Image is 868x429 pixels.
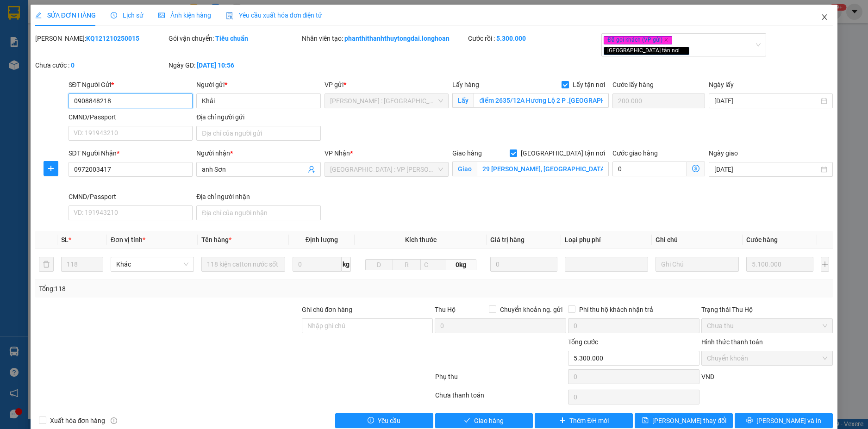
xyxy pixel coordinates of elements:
[158,12,165,19] span: picture
[405,236,437,243] span: Kích thước
[302,33,467,44] div: Nhân viên tạo:
[474,93,609,108] input: Lấy tận nơi
[714,96,819,106] input: Ngày lấy
[445,259,476,270] span: 0kg
[559,417,566,424] span: plus
[435,413,533,428] button: checkGiao hàng
[335,413,433,428] button: exclamation-circleYêu cầu
[330,94,443,108] span: Hồ Chí Minh : Kho Quận 12
[196,205,321,220] input: Địa chỉ của người nhận
[169,33,300,44] div: Gói vận chuyển:
[652,416,726,426] span: [PERSON_NAME] thay đổi
[496,35,526,42] b: 5.300.000
[496,305,566,315] span: Chuyển khoản ng. gửi
[35,60,167,70] div: Chưa cước :
[308,166,315,173] span: user-add
[709,149,738,157] label: Ngày giao
[196,148,321,158] div: Người nhận
[302,318,433,333] input: Ghi chú đơn hàng
[714,164,819,174] input: Ngày giao
[111,12,117,19] span: clock-circle
[701,373,714,380] span: VND
[709,81,734,88] label: Ngày lấy
[569,416,608,426] span: Thêm ĐH mới
[535,413,633,428] button: plusThêm ĐH mới
[393,259,421,270] input: R
[196,192,321,202] div: Địa chỉ người nhận
[69,192,193,202] div: CMND/Passport
[561,231,652,249] th: Loại phụ phí
[735,413,833,428] button: printer[PERSON_NAME] và In
[746,257,813,272] input: 0
[226,12,233,19] img: icon
[325,80,449,90] div: VP gửi
[612,149,658,157] label: Cước giao hàng
[756,416,821,426] span: [PERSON_NAME] và In
[812,5,837,31] button: Close
[368,417,374,424] span: exclamation-circle
[821,257,830,272] button: plus
[35,12,42,19] span: edit
[39,257,54,272] button: delete
[692,165,699,172] span: dollar-circle
[35,33,167,44] div: [PERSON_NAME]:
[61,236,69,243] span: SL
[701,338,763,346] label: Hình thức thanh toán
[490,236,525,243] span: Giá trị hàng
[452,93,474,108] span: Lấy
[226,12,323,19] span: Yêu cầu xuất hóa đơn điện tử
[39,284,335,294] div: Tổng: 118
[568,338,598,346] span: Tổng cước
[344,35,450,42] b: phanthithanhthuytongdai.longhoan
[215,35,248,42] b: Tiêu chuẩn
[158,12,211,19] span: Ảnh kiện hàng
[69,112,193,122] div: CMND/Passport
[612,81,654,88] label: Cước lấy hàng
[652,231,743,249] th: Ghi chú
[111,236,145,243] span: Đơn vị tính
[490,257,557,272] input: 0
[196,126,321,141] input: Địa chỉ của người gửi
[44,165,58,172] span: plus
[69,80,193,90] div: SĐT Người Gửi
[434,372,568,388] div: Phụ thu
[635,413,733,428] button: save[PERSON_NAME] thay đổi
[302,306,353,313] label: Ghi chú đơn hàng
[197,62,234,69] b: [DATE] 10:56
[169,60,300,70] div: Ngày GD:
[642,417,649,424] span: save
[468,33,599,44] div: Cước rồi :
[325,149,350,157] span: VP Nhận
[575,305,657,315] span: Phí thu hộ khách nhận trả
[707,319,827,333] span: Chưa thu
[821,13,828,21] span: close
[196,80,321,90] div: Người gửi
[111,12,144,19] span: Lịch sử
[604,36,672,44] span: Đã gọi khách (VP gửi)
[201,257,285,272] input: VD: Bàn, Ghế
[434,390,568,406] div: Chưa thanh toán
[746,417,753,424] span: printer
[656,257,739,272] input: Ghi Chú
[435,306,456,313] span: Thu Hộ
[612,93,705,108] input: Cước lấy hàng
[306,236,338,243] span: Định lượng
[681,48,686,53] span: close
[664,37,668,42] span: close
[707,351,827,365] span: Chuyển khoản
[604,47,689,55] span: [GEOGRAPHIC_DATA] tận nơi
[464,417,470,424] span: check
[86,35,139,42] b: KQ121210250015
[474,416,504,426] span: Giao hàng
[46,416,109,426] span: Xuất hóa đơn hàng
[196,112,321,122] div: Địa chỉ người gửi
[116,257,188,271] span: Khác
[378,416,400,426] span: Yêu cầu
[612,162,687,176] input: Cước giao hàng
[71,62,75,69] b: 0
[746,236,778,243] span: Cước hàng
[452,81,479,88] span: Lấy hàng
[111,417,117,424] span: info-circle
[342,257,351,272] span: kg
[201,236,231,243] span: Tên hàng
